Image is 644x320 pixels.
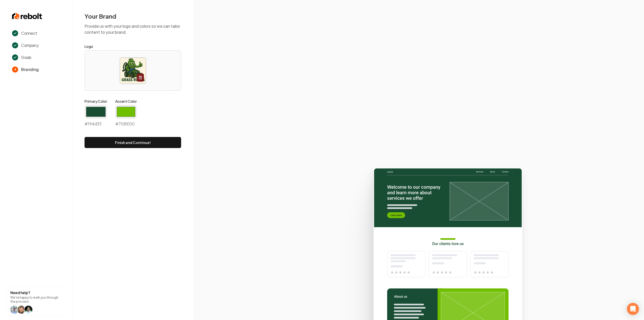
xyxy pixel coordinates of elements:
p: Provide us with your logo and colors so we can tailor content to your brand. [85,23,181,35]
span: 4 [12,66,18,73]
span: Connect [21,30,37,36]
span: Goals [21,54,31,60]
img: help icon Will [10,306,18,314]
label: Primary Color [85,99,107,104]
strong: Need help? [10,290,30,295]
span: Company [21,42,38,48]
button: Finish and Continue! [85,137,181,148]
h2: Your Brand [85,12,181,20]
label: Logo [85,43,181,49]
img: image [120,58,146,84]
img: help icon Will [17,306,25,314]
label: Accent Color [115,99,137,104]
button: Need help?We're happy to walk you through the process.help icon Willhelp icon Willhelp icon arwin [6,287,66,316]
div: #70BE00 [115,105,137,127]
p: We're happy to walk you through the process. [10,296,62,304]
img: Rebolt Logo [12,12,42,20]
div: Open Intercom Messenger [627,303,639,315]
span: Branding [21,66,39,73]
img: help icon arwin [24,306,32,314]
div: #194d33 [85,105,107,127]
